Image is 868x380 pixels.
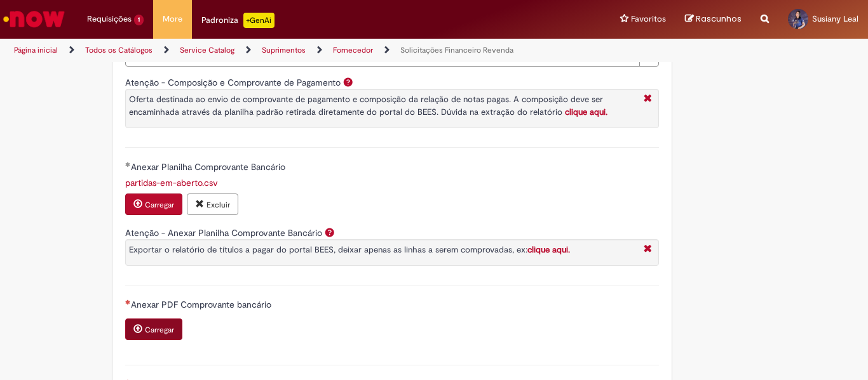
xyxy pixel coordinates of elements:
[145,200,174,210] small: Carregar
[527,244,570,255] a: clique aqui.
[631,13,666,25] span: Favoritos
[125,318,182,340] button: Carregar anexo de Anexar PDF Comprovante bancário Required
[685,13,742,25] a: Rascunhos
[812,13,858,24] span: Susiany Leal
[341,77,356,87] span: Ajuda para Atenção - Composição e Comprovante de Pagamento
[125,299,131,305] span: Necessários
[14,45,58,55] a: Página inicial
[125,77,341,88] label: Atenção - Composição e Comprovante de Pagamento
[333,45,373,55] a: Fornecedor
[1,6,67,32] img: ServiceNow
[201,13,275,28] div: Padroniza
[125,162,131,167] span: Obrigatório Preenchido
[641,243,655,256] i: Fechar More information Por question_atencao_comprovante_bancario
[187,193,238,215] button: Excluir anexo partidas-em-aberto.csv
[207,200,230,210] small: Excluir
[87,13,132,25] span: Requisições
[400,45,513,55] a: Solicitações Financeiro Revenda
[10,39,569,62] ul: Trilhas de página
[131,161,288,173] span: Anexar Planilha Comprovante Bancário
[322,227,337,237] span: Ajuda para Atenção - Anexar Planilha Comprovante Bancário
[696,13,742,25] span: Rascunhos
[125,193,182,215] button: Carregar anexo de Anexar Planilha Comprovante Bancário Required
[131,299,274,310] span: Anexar PDF Comprovante bancário
[565,107,607,117] a: clique aqui.
[641,93,655,106] i: Fechar More information Por question_atencao
[125,227,322,239] label: Atenção - Anexar Planilha Comprovante Bancário
[243,13,275,28] p: +GenAi
[125,177,218,188] a: Download de partidas-em-aberto.csv
[180,45,234,55] a: Service Catalog
[145,325,174,335] small: Carregar
[129,94,607,117] span: Oferta destinada ao envio de comprovante de pagamento e composição da relação de notas pagas. A c...
[129,244,570,255] span: Exportar o relatório de títulos a pagar do portal BEES, deixar apenas as linhas a serem comprovad...
[134,15,144,25] span: 1
[163,13,182,25] span: More
[262,45,306,55] a: Suprimentos
[85,45,153,55] a: Todos os Catálogos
